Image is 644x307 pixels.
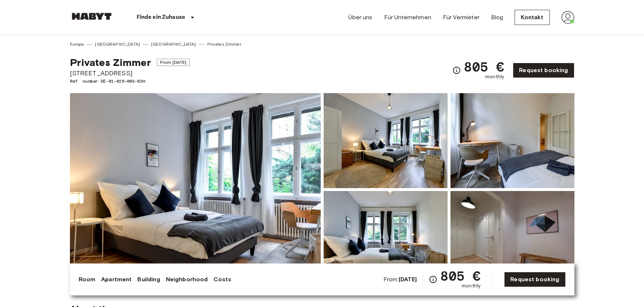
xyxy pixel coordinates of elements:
[79,275,96,284] a: Room
[137,13,186,22] p: Finde ein Zuhause
[561,11,574,24] img: avatar
[450,191,574,286] img: Picture of unit DE-01-026-003-02H
[157,59,190,66] span: From [DATE]
[399,276,417,283] b: [DATE]
[429,275,437,284] svg: Check cost overview for full price breakdown. Please note that discounts apply to new joiners onl...
[485,73,504,80] span: monthly
[137,275,160,284] a: Building
[513,63,574,78] a: Request booking
[95,41,140,47] a: [GEOGRAPHIC_DATA]
[213,275,231,284] a: Costs
[452,66,461,75] svg: Check cost overview for full price breakdown. Please note that discounts apply to new joiners onl...
[70,93,321,286] img: Marketing picture of unit DE-01-026-003-02H
[384,13,431,22] a: Für Unternehmen
[450,93,574,188] img: Picture of unit DE-01-026-003-02H
[70,13,113,20] img: Habyt
[151,41,196,47] a: [GEOGRAPHIC_DATA]
[383,275,417,283] span: From:
[464,60,504,73] span: 805 €
[70,69,190,78] span: [STREET_ADDRESS]
[440,269,481,282] span: 805 €
[70,56,151,69] span: Privates Zimmer
[324,191,448,286] img: Picture of unit DE-01-026-003-02H
[207,41,241,47] a: Privates Zimmer
[166,275,208,284] a: Neighborhood
[348,13,372,22] a: Über uns
[443,13,479,22] a: Für Vermieter
[462,282,481,290] span: monthly
[101,275,132,284] a: Apartment
[515,10,549,25] a: Kontakt
[491,13,503,22] a: Blog
[70,78,190,84] span: Ref. number DE-01-026-003-02H
[504,272,565,287] a: Request booking
[70,41,84,47] a: Europa
[324,93,448,188] img: Picture of unit DE-01-026-003-02H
